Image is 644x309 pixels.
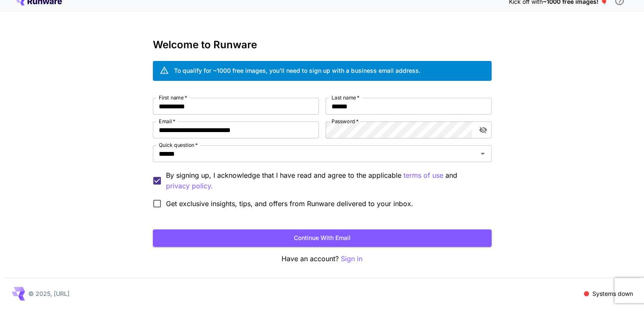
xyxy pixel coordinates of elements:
[159,118,175,125] label: Email
[475,122,491,138] button: toggle password visibility
[404,170,443,181] button: By signing up, I acknowledge that I have read and agree to the applicable and privacy policy.
[166,181,213,191] button: By signing up, I acknowledge that I have read and agree to the applicable terms of use and
[166,199,413,209] span: Get exclusive insights, tips, and offers from Runware delivered to your inbox.
[341,254,362,264] button: Sign in
[332,94,359,101] label: Last name
[159,94,187,101] label: First name
[153,254,492,264] p: Have an account?
[28,289,69,298] p: © 2025, [URL]
[477,148,489,160] button: Open
[592,289,633,298] p: Systems down
[153,39,492,51] h3: Welcome to Runware
[166,170,485,191] p: By signing up, I acknowledge that I have read and agree to the applicable and
[166,181,213,191] p: privacy policy.
[159,141,198,149] label: Quick question
[174,66,420,75] div: To qualify for ~1000 free images, you’ll need to sign up with a business email address.
[404,170,443,181] p: terms of use
[332,118,359,125] label: Password
[153,229,492,247] button: Continue with email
